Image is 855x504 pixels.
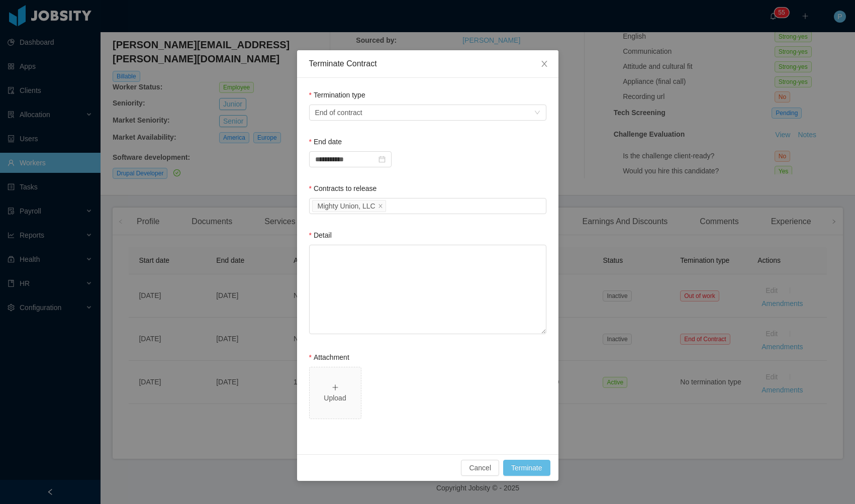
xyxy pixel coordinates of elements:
i: icon: plus [332,384,339,391]
label: Contracts to release [309,184,377,192]
label: Attachment [309,353,349,361]
button: Terminate [503,460,550,476]
label: End date [309,138,342,146]
i: icon: calendar [378,156,386,163]
div: Upload [314,393,357,404]
span: End of contract [315,105,362,120]
i: icon: close [540,60,548,68]
div: Terminate Contract [309,58,546,69]
i: icon: down [534,110,540,117]
li: Mighty Union, LLC [312,200,386,212]
textarea: Detail [309,245,546,334]
label: Termination type [309,91,365,99]
span: icon: plusUpload [310,367,361,419]
input: Contracts to release [388,200,394,213]
i: icon: close [378,204,383,210]
button: Close [530,50,558,78]
div: Mighty Union, LLC [318,200,375,212]
label: Detail [309,231,332,239]
button: Cancel [461,460,499,476]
